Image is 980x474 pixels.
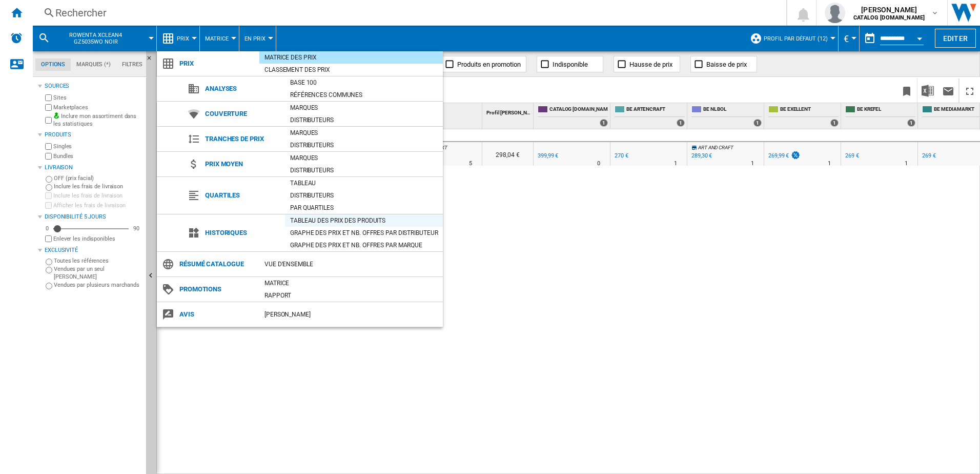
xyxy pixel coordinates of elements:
span: Prix moyen [200,157,285,171]
span: Avis [174,307,259,322]
div: Classement des prix [259,65,443,75]
div: Matrice des prix [259,52,443,63]
span: Couverture [200,107,285,121]
div: [PERSON_NAME] [259,309,443,320]
div: Marques [285,103,443,113]
div: Tableau des prix des produits [285,215,443,226]
span: Tranches de prix [200,132,285,146]
div: Vue d'ensemble [259,259,443,269]
div: Distributeurs [285,140,443,150]
div: Graphe des prix et nb. offres par distributeur [285,228,443,238]
div: Tableau [285,178,443,188]
span: Analyses [200,82,285,96]
div: Base 100 [285,77,443,88]
div: Distributeurs [285,115,443,125]
span: Prix [174,56,259,71]
span: Historiques [200,226,285,240]
span: Promotions [174,282,259,297]
div: Matrice [259,278,443,288]
div: Marques [285,153,443,163]
div: Références communes [285,90,443,100]
div: Distributeurs [285,190,443,201]
div: Par quartiles [285,203,443,213]
div: Marques [285,128,443,138]
div: Graphe des prix et nb. offres par marque [285,240,443,250]
span: Résumé catalogue [174,257,259,271]
div: Distributeurs [285,165,443,175]
div: Rapport [259,290,443,301]
span: Quartiles [200,188,285,203]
